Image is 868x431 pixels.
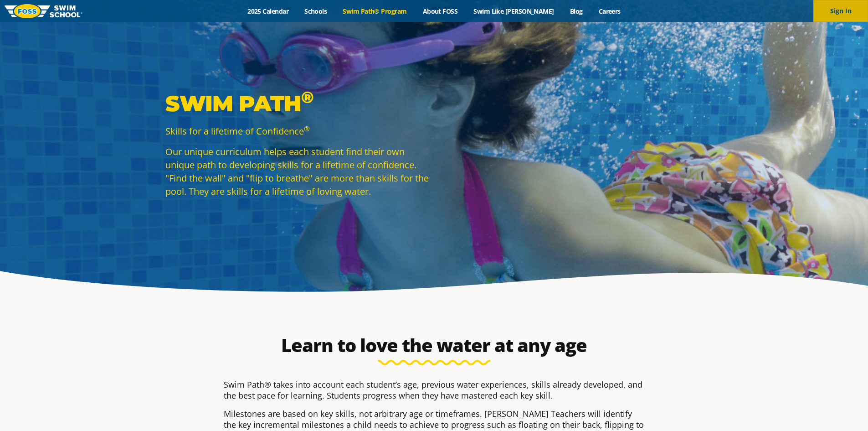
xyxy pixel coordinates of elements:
p: Swim Path® takes into account each student’s age, previous water experiences, skills already deve... [224,379,645,401]
p: Skills for a lifetime of Confidence [165,125,430,138]
sup: ® [301,87,313,107]
a: Swim Like [PERSON_NAME] [466,7,562,16]
p: Our unique curriculum helps each student find their own unique path to developing skills for a li... [165,145,430,198]
a: About FOSS [415,7,466,16]
p: Swim Path [165,90,430,117]
a: Schools [297,7,335,16]
a: 2025 Calendar [240,7,297,16]
h2: Learn to love the water at any age [219,334,649,356]
a: Careers [591,7,628,16]
sup: ® [304,124,309,133]
a: Swim Path® Program [335,7,415,16]
img: FOSS Swim School Logo [5,4,82,18]
a: Blog [562,7,591,16]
